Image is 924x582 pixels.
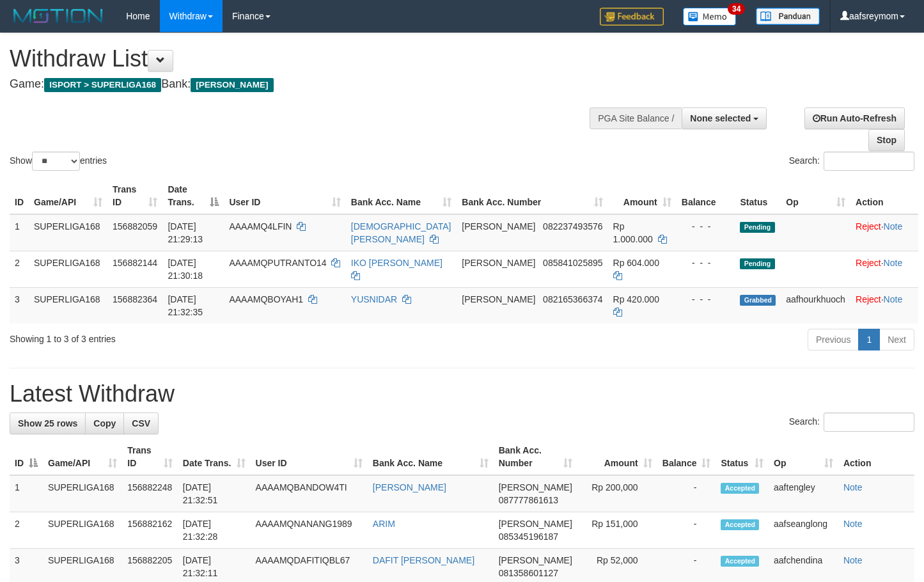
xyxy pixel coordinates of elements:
[122,475,178,512] td: 156882248
[499,555,572,565] span: [PERSON_NAME]
[838,439,914,475] th: Action
[10,178,29,214] th: ID
[850,287,918,324] td: ·
[499,568,558,578] span: Copy 081358601127 to clipboard
[10,46,603,72] h1: Withdraw List
[721,483,759,494] span: Accepted
[613,258,659,268] span: Rp 604.000
[178,475,251,512] td: [DATE] 21:32:51
[781,178,850,214] th: Op: activate to sort column ascending
[740,295,776,306] span: Grabbed
[682,293,730,306] div: - - -
[10,413,86,434] a: Show 25 rows
[590,107,682,129] div: PGA Site Balance /
[613,294,659,304] span: Rp 420.000
[32,152,80,171] select: Showentries
[824,152,914,171] input: Search:
[657,512,716,549] td: -
[10,439,43,475] th: ID: activate to sort column descending
[85,413,124,434] a: Copy
[10,152,107,171] label: Show entries
[373,482,446,492] a: [PERSON_NAME]
[577,512,657,549] td: Rp 151,000
[10,381,914,407] h1: Latest Withdraw
[162,178,224,214] th: Date Trans.: activate to sort column descending
[229,294,303,304] span: AAAAMQBOYAH1
[683,8,737,26] img: Button%20Memo.svg
[499,519,572,529] span: [PERSON_NAME]
[168,258,203,281] span: [DATE] 21:30:18
[351,294,397,304] a: YUSNIDAR
[113,294,157,304] span: 156882364
[132,418,150,429] span: CSV
[462,258,535,268] span: [PERSON_NAME]
[769,439,838,475] th: Op: activate to sort column ascending
[113,221,157,232] span: 156882059
[494,439,577,475] th: Bank Acc. Number: activate to sort column ascending
[824,413,914,432] input: Search:
[613,221,653,244] span: Rp 1.000.000
[178,512,251,549] td: [DATE] 21:32:28
[879,329,914,350] a: Next
[756,8,820,25] img: panduan.png
[843,519,863,529] a: Note
[18,418,77,429] span: Show 25 rows
[721,519,759,530] span: Accepted
[600,8,664,26] img: Feedback.jpg
[251,475,368,512] td: AAAAMQBANDOW4TI
[251,439,368,475] th: User ID: activate to sort column ascending
[224,178,345,214] th: User ID: activate to sort column ascending
[808,329,859,350] a: Previous
[789,152,914,171] label: Search:
[462,294,535,304] span: [PERSON_NAME]
[43,475,122,512] td: SUPERLIGA168
[858,329,880,350] a: 1
[351,258,442,268] a: IKO [PERSON_NAME]
[850,214,918,251] td: ·
[93,418,116,429] span: Copy
[10,78,603,91] h4: Game: Bank:
[373,519,395,529] a: ARIM
[716,439,769,475] th: Status: activate to sort column ascending
[10,251,29,287] td: 2
[781,287,850,324] td: aafhourkhuoch
[657,475,716,512] td: -
[856,221,881,232] a: Reject
[499,482,572,492] span: [PERSON_NAME]
[10,6,107,26] img: MOTION_logo.png
[543,294,602,304] span: Copy 082165366374 to clipboard
[251,512,368,549] td: AAAAMQNANANG1989
[850,178,918,214] th: Action
[368,439,494,475] th: Bank Acc. Name: activate to sort column ascending
[682,256,730,269] div: - - -
[107,178,162,214] th: Trans ID: activate to sort column ascending
[856,294,881,304] a: Reject
[178,439,251,475] th: Date Trans.: activate to sort column ascending
[543,221,602,232] span: Copy 082237493576 to clipboard
[577,475,657,512] td: Rp 200,000
[740,258,774,269] span: Pending
[884,258,903,268] a: Note
[543,258,602,268] span: Copy 085841025895 to clipboard
[769,475,838,512] td: aaftengley
[123,413,159,434] a: CSV
[10,287,29,324] td: 3
[122,512,178,549] td: 156882162
[10,512,43,549] td: 2
[44,78,161,92] span: ISPORT > SUPERLIGA168
[29,287,107,324] td: SUPERLIGA168
[843,482,863,492] a: Note
[43,439,122,475] th: Game/API: activate to sort column ascending
[677,178,735,214] th: Balance
[346,178,457,214] th: Bank Acc. Name: activate to sort column ascending
[10,214,29,251] td: 1
[682,220,730,233] div: - - -
[682,107,767,129] button: None selected
[769,512,838,549] td: aafseanglong
[789,413,914,432] label: Search:
[608,178,677,214] th: Amount: activate to sort column ascending
[373,555,474,565] a: DAFIT [PERSON_NAME]
[10,475,43,512] td: 1
[884,221,903,232] a: Note
[884,294,903,304] a: Note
